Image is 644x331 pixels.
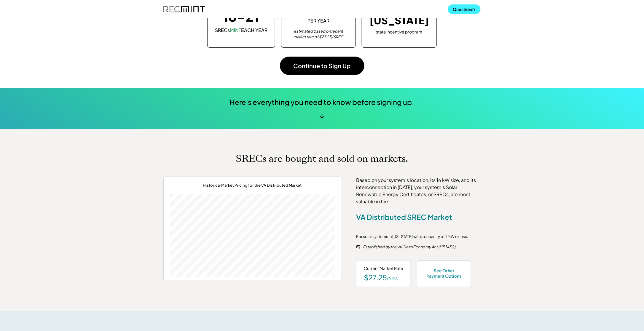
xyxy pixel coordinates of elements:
[203,183,302,188] div: Historical Market Pricing for the VA Distributed Market
[364,266,403,271] div: Current Market Rate
[163,1,205,17] img: recmint-logotype%403x%20%281%29.jpeg
[307,17,329,24] div: PER YEAR
[230,27,241,33] font: MINT
[356,177,481,205] div: Based on your system's location, its 16 kW size, and its interconnection in [DATE], your system's...
[387,276,398,281] div: / SREC
[356,212,452,222] div: VA Distributed SREC Market
[280,57,364,75] button: Continue to Sign Up
[356,234,468,240] div: For solar systems in [US_STATE] with a capacity of 1 MW or less.
[236,153,408,164] h1: SRECs are bought and sold on markets.
[369,15,429,27] div: [US_STATE]
[425,268,463,279] div: See Other Payment Options
[215,27,267,33] div: SRECs EACH YEAR
[319,111,325,119] div: ↓
[363,244,481,250] div: Established by the VA Clean Economy Act (HB1430)
[289,28,348,40] div: estimated based on recent market rate of $27.25/SREC
[376,28,423,35] div: state incentive program
[223,9,260,23] div: 18-21
[448,4,481,14] button: Questions?
[230,97,415,107] div: Here's everything you need to know before signing up.
[364,274,387,281] div: $27.25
